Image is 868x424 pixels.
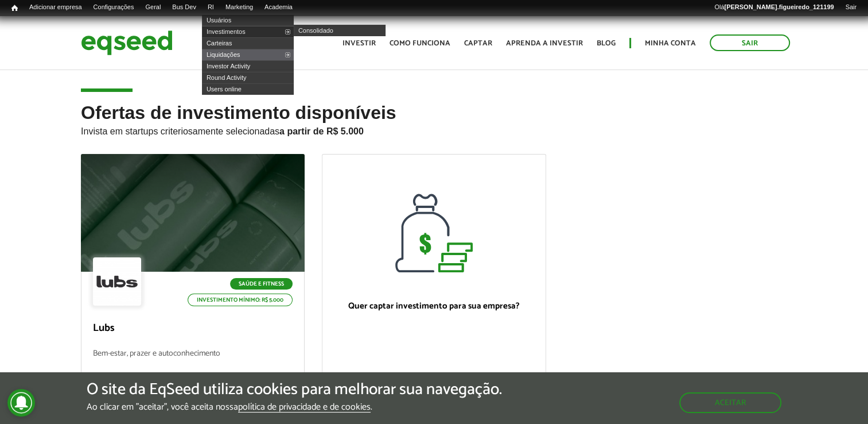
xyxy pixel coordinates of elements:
[334,301,534,311] p: Quer captar investimento para sua empresa?
[230,278,293,290] p: Saúde e Fitness
[238,403,371,413] a: política de privacidade e de cookies
[93,322,293,335] p: Lubs
[220,3,259,12] a: Marketing
[87,381,502,399] h5: O site da EqSeed utiliza cookies para melhorar sua navegação.
[202,3,220,12] a: RI
[709,3,839,12] a: Olá[PERSON_NAME].figueiredo_121199
[679,392,781,413] button: Aceitar
[597,40,616,47] a: Blog
[202,14,294,26] a: Usuários
[81,28,173,58] img: EqSeed
[87,402,502,413] p: Ao clicar em "aceitar", você aceita nossa .
[342,40,376,47] a: Investir
[93,349,293,374] p: Bem-estar, prazer e autoconhecimento
[839,3,862,12] a: Sair
[279,126,364,136] strong: a partir de R$ 5.000
[81,123,787,137] p: Invista em startups criteriosamente selecionadas
[81,103,787,154] h2: Ofertas de investimento disponíveis
[724,3,834,10] strong: [PERSON_NAME].figueiredo_121199
[24,3,88,12] a: Adicionar empresa
[259,3,298,12] a: Academia
[88,3,140,12] a: Configurações
[506,40,583,47] a: Aprenda a investir
[188,294,293,306] p: Investimento mínimo: R$ 5.000
[139,3,166,12] a: Geral
[6,3,24,14] a: Início
[11,4,18,12] span: Início
[645,40,696,47] a: Minha conta
[390,40,450,47] a: Como funciona
[166,3,202,12] a: Bus Dev
[464,40,492,47] a: Captar
[710,34,790,51] a: Sair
